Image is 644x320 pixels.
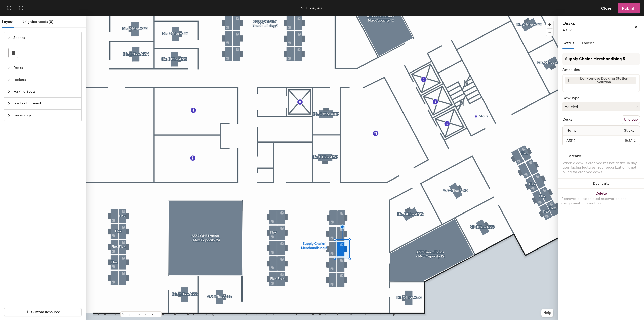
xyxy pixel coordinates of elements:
[7,114,10,117] span: collapsed
[613,138,639,144] span: 153742
[601,6,611,11] span: Close
[564,126,579,135] span: Name
[22,20,53,24] span: Neighborhoods (0)
[13,110,78,121] span: Furnishings
[572,77,636,84] div: Dell/Lenovo Docking Station Solution
[16,3,26,13] button: Redo (⌘ + ⇧ + Z)
[558,179,644,189] button: Duplicate
[4,308,82,316] button: Custom Resource
[7,90,10,93] span: collapsed
[13,32,78,44] span: Spaces
[562,28,572,32] span: A3112
[7,102,10,105] span: collapsed
[582,41,594,45] span: Policies
[2,20,14,24] span: Layout
[7,66,10,69] span: collapsed
[562,102,640,111] button: Hoteled
[597,3,616,13] button: Close
[569,154,582,158] div: Archive
[562,118,572,122] div: Desks
[561,197,641,206] div: Removes all associated reservation and assignment information
[13,86,78,97] span: Parking Spots
[13,74,78,86] span: Lockers
[618,3,640,13] button: Publish
[541,309,553,317] button: Help
[7,78,10,81] span: collapsed
[13,98,78,109] span: Points of Interest
[7,5,12,10] span: undo
[565,77,572,84] button: 1
[562,96,640,100] div: Desk Type
[622,115,640,124] button: Ungroup
[562,41,574,45] span: Details
[562,68,640,72] div: Amenities
[31,310,60,314] span: Custom Resource
[564,137,613,144] input: Unnamed desk
[558,189,644,211] button: DeleteRemoves all associated reservation and assignment information
[13,62,78,74] span: Desks
[634,25,638,29] span: close
[301,5,322,11] div: SSC - A, A3
[562,20,618,27] h4: Desks
[568,78,569,83] span: 1
[622,126,639,135] span: Sticker
[4,3,14,13] button: Undo (⌘ + Z)
[7,36,10,39] span: expanded
[562,161,640,174] div: When a desk is archived it's not active in any user-facing features. Your organization is not bil...
[622,6,636,11] span: Publish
